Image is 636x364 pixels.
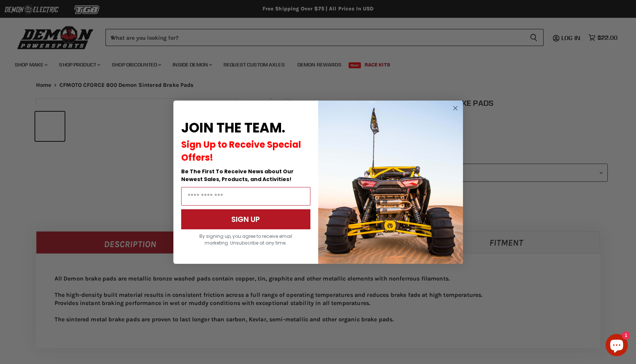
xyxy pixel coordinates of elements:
button: Close dialog [451,104,460,113]
img: a9095488-b6e7-41ba-879d-588abfab540b.jpeg [318,101,463,264]
span: Be The First To Receive News about Our Newest Sales, Products, and Activities! [181,168,294,183]
span: Sign Up to Receive Special Offers! [181,138,301,164]
button: SIGN UP [181,209,310,229]
span: JOIN THE TEAM. [181,118,285,137]
span: By signing up, you agree to receive email marketing. Unsubscribe at any time. [199,233,292,246]
inbox-online-store-chat: Shopify online store chat [603,334,630,358]
input: Email Address [181,187,310,206]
